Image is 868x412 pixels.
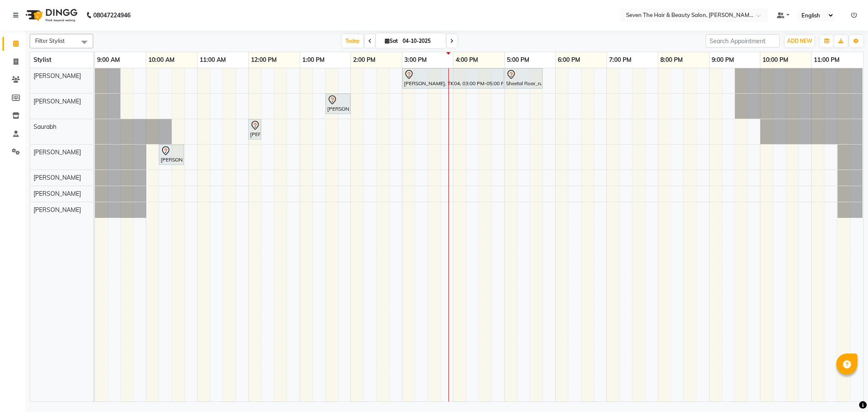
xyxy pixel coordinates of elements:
a: 12:00 PM [249,54,279,66]
a: 11:00 AM [198,54,228,66]
img: logo [22,3,80,27]
a: 7:00 PM [607,54,634,66]
a: 5:00 PM [505,54,531,66]
span: Saurabh [33,123,56,131]
a: 9:00 PM [709,54,736,66]
span: [PERSON_NAME] [33,190,81,198]
a: 6:00 PM [556,54,582,66]
input: 2025-10-04 [400,35,442,47]
b: 08047224946 [93,3,131,27]
input: Search Appointment [706,34,780,47]
div: Sheetal Roar_ruosh, TK05, 05:00 PM-05:45 PM, Hair Cut - Women [505,70,542,87]
div: [PERSON_NAME], TK03, 10:15 AM-10:45 AM, Hair Cut - Kids (Below 08 Years) ([DEMOGRAPHIC_DATA]) [160,146,183,164]
span: [PERSON_NAME] [33,206,81,214]
a: 2:00 PM [351,54,378,66]
span: [PERSON_NAME] [33,97,81,105]
a: 9:00 AM [95,54,122,66]
div: [PERSON_NAME], TK02, 12:00 PM-12:15 PM, [PERSON_NAME] Trimming ([DEMOGRAPHIC_DATA]) [249,120,260,138]
span: [PERSON_NAME] [33,72,81,80]
a: 3:00 PM [402,54,429,66]
button: ADD NEW [785,35,814,47]
a: 1:00 PM [300,54,327,66]
div: [PERSON_NAME], TK01, 01:30 PM-02:00 PM, Hair Cut - Mens Haircut [326,95,350,113]
span: [PERSON_NAME] [33,174,81,181]
iframe: chat widget [832,378,860,404]
a: 10:00 AM [146,54,177,66]
span: Sat [383,38,400,44]
a: 11:00 PM [812,54,842,66]
div: [PERSON_NAME], TK04, 03:00 PM-05:00 PM, SKP IGORA ROYALE Below Shoulder [403,70,503,87]
span: [PERSON_NAME] [33,148,81,156]
span: Stylist [33,56,51,64]
a: 4:00 PM [453,54,480,66]
span: Today [342,34,363,47]
a: 10:00 PM [760,54,790,66]
span: ADD NEW [787,38,812,44]
span: Filter Stylist [35,37,65,44]
a: 8:00 PM [658,54,685,66]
